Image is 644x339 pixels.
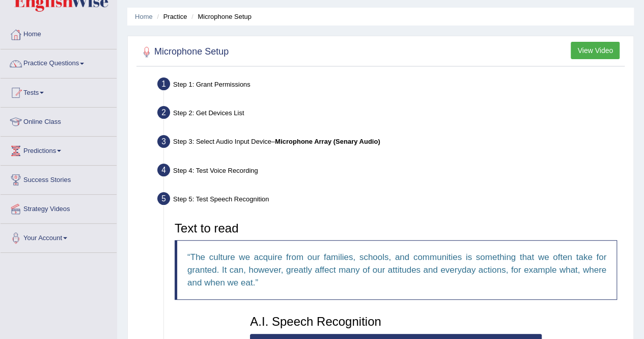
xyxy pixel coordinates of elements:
b: Microphone Array (Senary Audio) [275,138,380,145]
div: Step 1: Grant Permissions [153,74,629,97]
li: Practice [154,12,187,21]
a: Home [135,13,153,20]
h2: Microphone Setup [139,44,229,60]
a: Strategy Videos [1,195,117,220]
q: The culture we acquire from our families, schools, and communities is something that we often tak... [187,252,606,288]
a: Home [1,20,117,46]
a: Predictions [1,137,117,162]
button: View Video [571,42,620,59]
h3: A.I. Speech Recognition [250,315,542,328]
li: Microphone Setup [189,12,251,21]
a: Your Account [1,224,117,249]
a: Tests [1,79,117,104]
a: Success Stories [1,166,117,191]
h3: Text to read [175,222,617,235]
span: – [271,138,380,145]
a: Practice Questions [1,49,117,75]
a: Online Class [1,108,117,133]
div: Step 4: Test Voice Recording [153,161,629,183]
div: Step 5: Test Speech Recognition [153,189,629,212]
div: Step 2: Get Devices List [153,103,629,125]
div: Step 3: Select Audio Input Device [153,132,629,154]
